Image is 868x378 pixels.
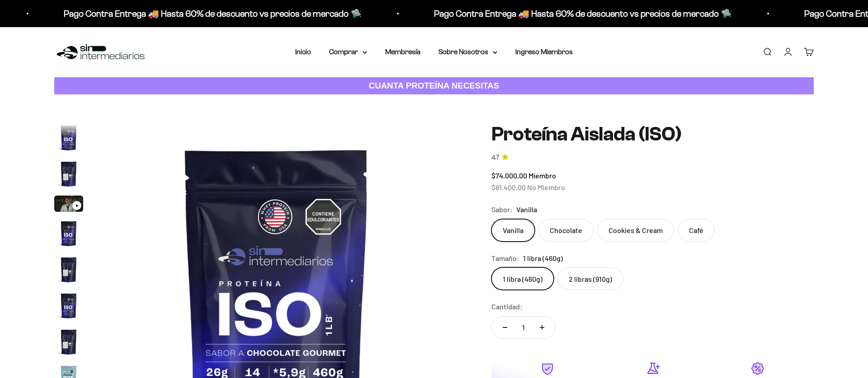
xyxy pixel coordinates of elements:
[491,183,526,191] span: $81.400,00
[54,219,83,251] button: Ir al artículo 4
[492,317,518,338] button: Reducir cantidad
[54,291,83,323] button: Ir al artículo 6
[54,327,83,356] img: Proteína Aislada (ISO)
[439,46,497,58] summary: Sobre Nosotros
[54,255,83,287] button: Ir al artículo 5
[516,204,537,215] span: Vanilla
[369,81,500,90] strong: CUANTA PROTEÍNA NECESITAS
[491,153,814,163] a: 4.74.7 de 5.0 estrellas
[54,255,83,284] img: Proteína Aislada (ISO)
[54,123,83,152] img: Proteína Aislada (ISO)
[491,171,527,180] span: $74.000,00
[523,252,563,264] span: 1 libra (460g)
[54,219,83,248] img: Proteína Aislada (ISO)
[491,123,814,145] h1: Proteína Aislada (ISO)
[54,327,83,359] button: Ir al artículo 7
[295,48,311,56] a: Inicio
[491,252,519,264] legend: Tamaño:
[529,317,555,338] button: Aumentar cantidad
[491,153,499,163] span: 4.7
[54,196,83,215] button: Ir al artículo 3
[54,77,814,95] a: CUANTA PROTEÍNA NECESITAS
[515,48,573,56] a: Ingreso Miembros
[431,6,729,21] p: Pago Contra Entrega 🚚 Hasta 60% de descuento vs precios de mercado 🛸
[527,183,565,191] span: No Miembro
[54,159,83,188] img: Proteína Aislada (ISO)
[329,46,367,58] summary: Comprar
[54,291,83,320] img: Proteína Aislada (ISO)
[61,6,359,21] p: Pago Contra Entrega 🚚 Hasta 60% de descuento vs precios de mercado 🛸
[491,204,513,215] legend: Sabor:
[54,123,83,155] button: Ir al artículo 1
[385,48,420,56] a: Membresía
[54,159,83,191] button: Ir al artículo 2
[491,301,523,313] label: Cantidad:
[528,171,556,180] span: Miembro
